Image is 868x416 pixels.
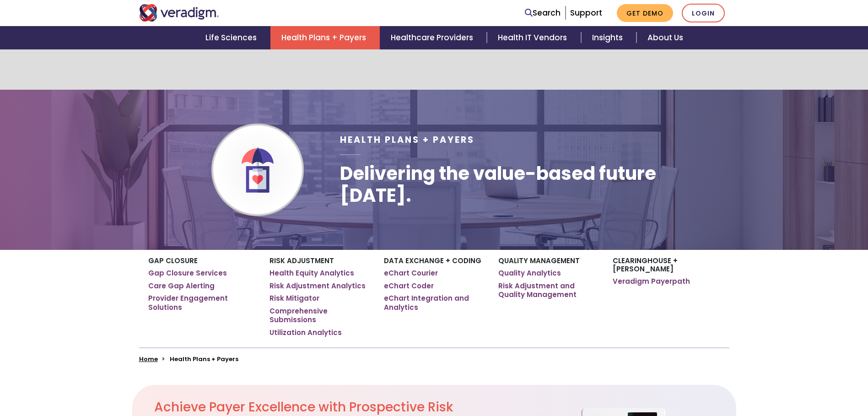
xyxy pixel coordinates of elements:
[384,294,485,312] a: eChart Integration and Analytics
[636,26,694,49] a: About Us
[498,269,561,278] a: Quality Analytics
[380,26,487,49] a: Healthcare Providers
[340,162,729,206] h1: Delivering the value-based future [DATE].
[525,7,561,19] a: Search
[148,269,227,278] a: Gap Closure Services
[270,307,370,324] a: Comprehensive Submissions
[148,281,215,291] a: Care Gap Alerting
[487,26,581,49] a: Health IT Vendors
[617,4,673,22] a: Get Demo
[682,4,725,22] a: Login
[340,134,474,146] span: Health Plans + Payers
[270,294,319,303] a: Risk Mitigator
[613,277,690,286] a: Veradigm Payerpath
[270,281,366,291] a: Risk Adjustment Analytics
[384,269,438,278] a: eChart Courier
[270,26,380,49] a: Health Plans + Payers
[139,4,219,22] img: Veradigm logo
[570,7,602,18] a: Support
[498,281,599,299] a: Risk Adjustment and Quality Management
[384,281,434,291] a: eChart Coder
[194,26,270,49] a: Life Sciences
[148,294,256,312] a: Provider Engagement Solutions
[581,26,636,49] a: Insights
[270,328,342,337] a: Utilization Analytics
[139,355,158,363] a: Home
[270,269,354,278] a: Health Equity Analytics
